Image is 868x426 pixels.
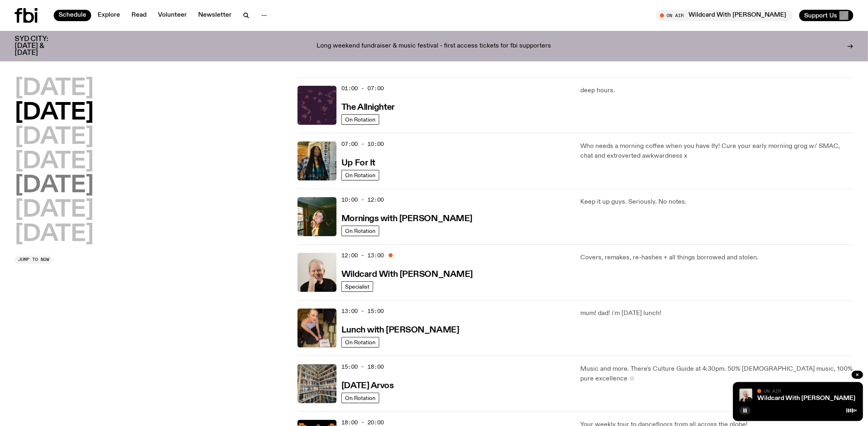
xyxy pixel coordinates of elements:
a: On Rotation [341,114,379,125]
span: On Rotation [345,339,376,345]
img: Ify - a Brown Skin girl with black braided twists, looking up to the side with her tongue stickin... [297,141,337,180]
a: [DATE] Arvos [341,380,394,390]
span: On Rotation [345,116,376,122]
p: Long weekend fundraiser & music festival - first access tickets for fbi supporters [317,43,551,50]
span: 01:00 - 07:00 [341,85,384,92]
a: Up For It [341,157,375,167]
h3: The Allnighter [341,103,395,112]
button: [DATE] [15,223,94,246]
span: 10:00 - 12:00 [341,196,384,204]
h3: Mornings with [PERSON_NAME] [341,215,472,223]
span: On Air [764,388,781,393]
span: Support Us [804,12,837,19]
a: The Allnighter [341,102,395,112]
button: [DATE] [15,150,94,173]
p: Covers, remakes, re-hashes + all things borrowed and stolen. [580,253,853,263]
img: Stuart is smiling charmingly, wearing a black t-shirt against a stark white background. [739,389,752,402]
p: mum! dad! i'm [DATE] lunch! [580,309,853,318]
a: Wildcard With [PERSON_NAME] [341,269,473,279]
a: Newsletter [193,10,236,21]
p: Music and more. There's Culture Guide at 4:30pm. 50% [DEMOGRAPHIC_DATA] music, 100% pure excellen... [580,364,853,384]
a: Mornings with [PERSON_NAME] [341,213,472,223]
button: [DATE] [15,174,94,197]
button: [DATE] [15,102,94,124]
img: SLC lunch cover [297,309,337,348]
h3: Up For It [341,159,375,167]
button: On AirWildcard With [PERSON_NAME] [656,10,793,21]
h3: [DATE] Arvos [341,382,394,390]
span: 12:00 - 13:00 [341,252,384,259]
span: Jump to now [18,257,49,262]
h3: SYD CITY: [DATE] & [DATE] [15,36,67,57]
span: On Rotation [345,172,376,178]
img: A corner shot of the fbi music library [297,364,337,403]
a: Read [127,10,151,21]
p: Keep it up guys. Seriously. No notes. [580,197,853,207]
a: Lunch with [PERSON_NAME] [341,324,459,335]
a: On Rotation [341,226,379,236]
span: On Rotation [345,395,376,401]
h3: Lunch with [PERSON_NAME] [341,326,459,335]
span: 07:00 - 10:00 [341,140,384,148]
a: Wildcard With [PERSON_NAME] [757,395,855,402]
span: Specialist [345,283,370,289]
a: Specialist [341,281,373,292]
span: 15:00 - 18:00 [341,363,384,371]
a: On Rotation [341,337,379,348]
span: On Rotation [345,228,376,234]
h3: Wildcard With [PERSON_NAME] [341,270,473,279]
a: Volunteer [153,10,192,21]
button: [DATE] [15,126,94,149]
span: 13:00 - 15:00 [341,307,384,315]
p: Who needs a morning coffee when you have Ify! Cure your early morning grog w/ SMAC, chat and extr... [580,141,853,161]
img: Stuart is smiling charmingly, wearing a black t-shirt against a stark white background. [297,253,337,292]
button: [DATE] [15,199,94,222]
a: On Rotation [341,393,379,403]
a: Schedule [54,10,91,21]
a: On Rotation [341,170,379,180]
button: Support Us [799,10,853,21]
button: Jump to now [15,256,52,264]
p: deep hours. [580,86,853,96]
a: Explore [93,10,125,21]
button: [DATE] [15,77,94,100]
img: Freya smiles coyly as she poses for the image. [297,197,337,236]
